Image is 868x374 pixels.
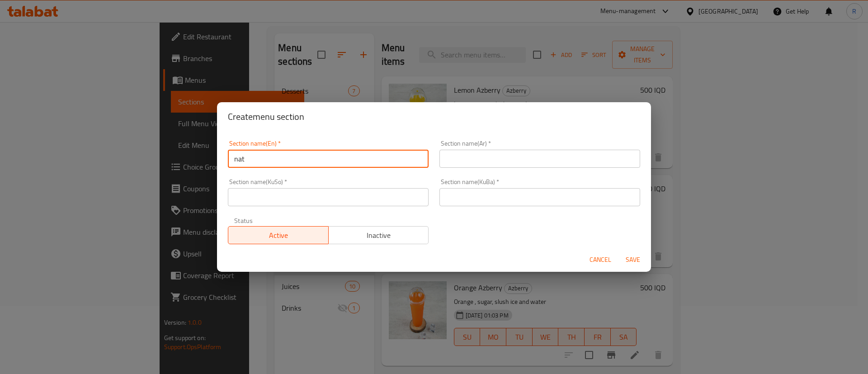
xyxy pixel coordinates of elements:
[228,150,429,168] input: Please enter section name(en)
[622,254,644,265] span: Save
[586,251,615,268] button: Cancel
[590,254,611,265] span: Cancel
[328,226,429,244] button: Inactive
[228,188,429,206] input: Please enter section name(KuSo)
[228,226,329,244] button: Active
[232,229,325,242] span: Active
[618,251,647,268] button: Save
[439,188,640,206] input: Please enter section name(KuBa)
[439,150,640,168] input: Please enter section name(ar)
[332,229,425,242] span: Inactive
[228,109,640,124] h2: Create menu section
